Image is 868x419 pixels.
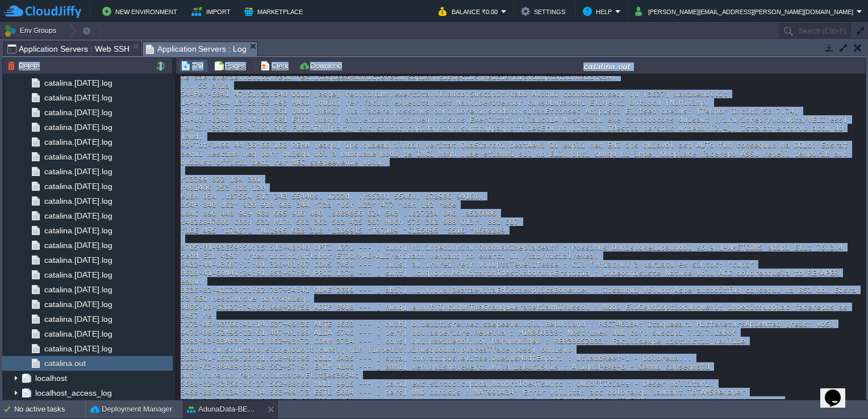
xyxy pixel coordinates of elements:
button: Marketplace [244,5,306,18]
button: Import [191,5,234,18]
button: New Environment [102,5,181,18]
img: CloudJiffy [4,5,81,19]
a: catalina.[DATE].log [42,225,114,236]
a: catalina.[DATE].log [42,270,114,280]
span: Application Servers : Log [146,42,247,56]
button: Clear [260,61,292,71]
button: Deployment Manager [90,404,172,415]
button: Balance ₹0.00 [439,5,501,18]
button: Download [299,61,345,71]
a: catalina.[DATE].log [42,78,114,88]
a: catalina.[DATE].log [42,240,114,250]
a: catalina.[DATE].log [42,329,114,339]
button: Tail [181,61,207,71]
a: catalina.[DATE].log [42,137,114,147]
button: Settings [521,5,569,18]
span: Application Servers : Web SSH [7,42,130,56]
a: catalina.[DATE].log [42,93,114,103]
a: catalina.[DATE].log [42,299,114,309]
a: catalina.[DATE].log [42,255,114,265]
a: catalina.[DATE].log [42,343,114,354]
button: Delete [7,61,43,71]
a: catalina.[DATE].log [42,211,114,221]
a: catalina.[DATE].log [42,152,114,162]
div: catalina.out [350,61,864,71]
button: AdunaData-BE_Prod [187,404,258,415]
a: catalina.[DATE].log [42,181,114,191]
a: catalina.[DATE].log [42,166,114,177]
button: [PERSON_NAME][EMAIL_ADDRESS][PERSON_NAME][DOMAIN_NAME] [635,5,857,18]
a: localhost_access_log [33,388,114,398]
a: localhost [33,373,69,383]
a: catalina.out [42,358,87,368]
a: catalina.[DATE].log [42,314,114,324]
button: Env Groups [4,23,60,39]
button: Help [583,5,615,18]
a: catalina.[DATE].log [42,107,114,118]
a: catalina.[DATE].log [42,284,114,295]
iframe: chat widget [820,374,857,408]
div: No active tasks [14,400,85,418]
a: catalina.[DATE].log [42,196,114,206]
button: Pages [214,61,249,71]
a: catalina.[DATE].log [42,122,114,132]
